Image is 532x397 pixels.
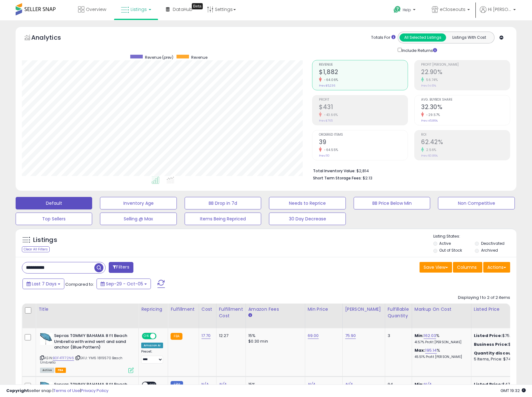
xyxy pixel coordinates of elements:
span: Profit [319,98,408,102]
b: Min: [415,333,424,339]
label: Archived [481,248,498,253]
a: N/A [345,381,353,388]
a: N/A [424,381,431,388]
div: Cost [201,306,214,313]
a: N/A [219,381,226,388]
button: Inventory Age [100,197,177,209]
div: $75.14 [474,342,526,347]
div: $47.00 [474,382,526,387]
span: Profit [PERSON_NAME] [421,63,510,67]
button: Listings With Cost [446,33,492,42]
small: -29.57% [424,113,440,117]
div: 94 [388,382,407,387]
a: 75.90 [345,333,356,339]
small: 2.56% [424,148,436,152]
div: % [415,348,466,359]
strong: Copyright [6,388,29,394]
span: Last 7 Days [32,281,57,287]
button: BB Drop in 7d [185,197,261,209]
button: BB Price Below Min [354,197,430,209]
span: OFF [156,334,166,339]
div: Fulfillable Quantity [388,306,409,319]
span: ROI [421,133,510,137]
span: Avg. Buybox Share [421,98,510,102]
a: 195.14 [425,347,437,354]
div: Min Price [308,306,340,313]
div: Markup on Cost [415,306,469,313]
p: Listing States: [433,234,516,239]
div: Fulfillment Cost [219,306,243,319]
span: Revenue (prev) [145,55,173,60]
button: Actions [483,262,510,273]
div: 5 Items, Price: $74.39 [474,356,526,362]
a: 17.70 [201,333,211,339]
div: Displaying 1 to 2 of 2 items [458,295,510,301]
small: FBA [171,333,182,340]
h2: 32.30% [421,103,510,112]
button: Columns [453,262,482,273]
button: Needs to Reprice [269,197,346,209]
span: Overview [86,6,106,13]
small: -64.06% [322,78,338,82]
button: Last 7 Days [22,279,64,289]
span: All listings currently available for purchase on Amazon [40,368,54,373]
div: 15% [248,333,300,339]
small: Prev: $5,236 [319,84,335,88]
h5: Listings [33,236,57,244]
small: Amazon Fees. [248,313,252,318]
li: $2,814 [313,167,505,174]
i: Get Help [393,6,401,13]
div: 3 [388,333,407,339]
b: Total Inventory Value: [313,168,355,173]
button: 30 Day Decrease [269,213,346,225]
div: Fulfillment [171,306,196,313]
button: Default [16,197,92,209]
button: Sep-29 - Oct-05 [97,279,151,289]
small: Prev: 14.61% [421,84,436,88]
button: Top Sellers [16,213,92,225]
button: Items Being Repriced [185,213,261,225]
span: Sep-29 - Oct-05 [106,281,143,287]
div: Totals For [371,35,395,41]
b: Sepras T0MMY BAHAMA 8 ft Beach Umbrella with wind vent and sand anchor (Blue Pattern) [54,333,130,352]
div: ASIN: [40,333,134,372]
small: Prev: 45.86% [421,119,438,123]
th: The percentage added to the cost of goods (COGS) that forms the calculator for Min & Max prices. [412,304,471,328]
div: Preset: [141,349,163,364]
a: 162.03 [424,333,436,339]
div: [PERSON_NAME] [345,306,382,313]
button: Non Competitive [438,197,515,209]
a: Terms of Use [53,388,80,394]
div: Clear All Filters [22,246,50,252]
div: 15% [248,382,300,387]
span: | SKU: YM6 1819570 Beach Umbrella [40,355,122,365]
button: All Selected Listings [400,33,446,42]
a: N/A [201,381,209,388]
div: Tooltip anchor [192,3,203,9]
b: Listed Price: [474,333,502,339]
span: Ordered Items [319,133,408,137]
b: Max: [415,347,425,353]
span: OFF [148,382,158,387]
b: Min: [415,381,424,387]
p: 41.57% Profit [PERSON_NAME] [415,340,466,344]
div: % [415,333,466,344]
a: B0F4TF72N6 [53,355,74,361]
span: Revenue [191,55,207,60]
button: Save View [420,262,452,273]
span: eCloseouts [440,6,465,13]
h2: 22.90% [421,68,510,77]
span: Revenue [319,63,408,67]
h5: Analytics [31,33,73,43]
h2: $431 [319,103,408,112]
b: Quantity discounts [474,350,519,356]
button: Selling @ Max [100,213,177,225]
span: Hi [PERSON_NAME] [488,6,511,13]
a: Help [389,1,422,20]
b: Business Price: [474,341,508,347]
span: Help [403,7,411,13]
div: Title [38,306,136,313]
small: -43.66% [322,113,338,117]
span: FBA [55,368,66,373]
button: Filters [109,262,133,273]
